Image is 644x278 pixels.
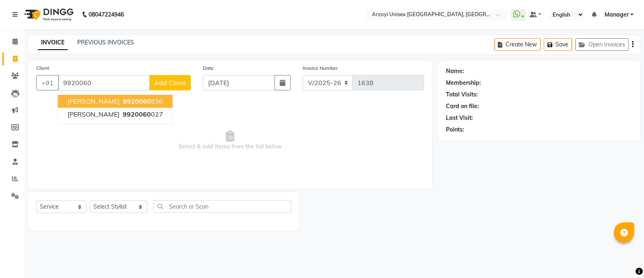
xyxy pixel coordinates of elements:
[36,75,59,90] button: +91
[303,65,338,72] label: Invoice Number
[68,110,120,118] span: [PERSON_NAME]
[494,38,541,51] button: Create New
[121,97,163,105] ngb-highlight: 836
[446,79,481,87] div: Membership:
[149,75,191,90] button: Add Client
[446,67,464,75] div: Name:
[58,75,150,90] input: Search by Name/Mobile/Email/Code
[21,3,76,26] img: logo
[154,79,186,87] span: Add Client
[36,100,424,181] span: Select & add items from the list below
[123,110,151,118] span: 9920060
[68,97,120,105] span: [PERSON_NAME]
[36,65,49,72] label: Client
[203,65,214,72] label: Date
[575,38,629,51] button: Open Invoices
[77,39,134,46] a: PREVIOUS INVOICES
[446,102,479,111] div: Card on file:
[446,125,464,134] div: Points:
[123,97,151,105] span: 9920060
[121,110,163,118] ngb-highlight: 027
[446,90,478,99] div: Total Visits:
[153,200,291,213] input: Search or Scan
[544,38,572,51] button: Save
[446,114,473,122] div: Last Visit:
[605,10,629,19] span: Manager
[38,36,68,50] a: INVOICE
[89,3,124,26] b: 08047224946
